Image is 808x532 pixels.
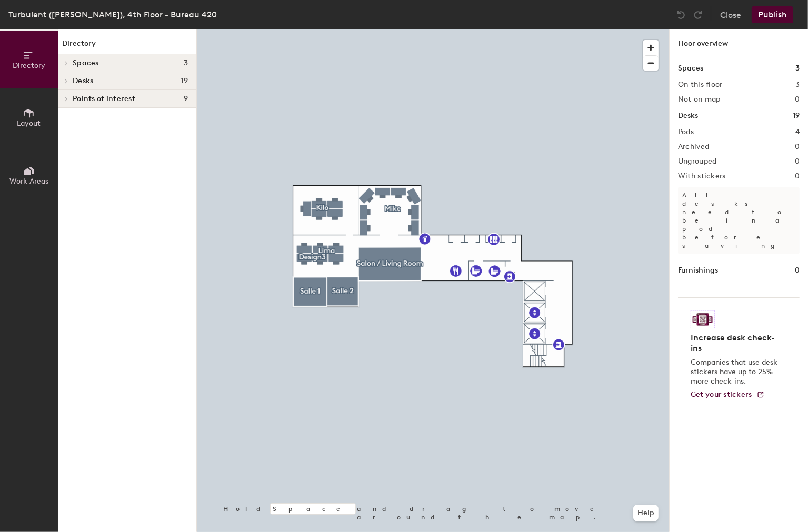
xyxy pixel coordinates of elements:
[691,390,752,399] span: Get your stickers
[73,59,99,67] span: Spaces
[633,505,659,521] button: Help
[793,110,800,122] h1: 19
[678,157,717,166] h2: Ungrouped
[678,265,718,276] h1: Furnishings
[795,172,800,180] h2: 0
[181,77,188,85] span: 19
[678,81,723,89] h2: On this floor
[795,128,800,136] h2: 4
[691,310,715,328] img: Sticker logo
[13,61,45,70] span: Directory
[678,95,721,104] h2: Not on map
[795,143,800,151] h2: 0
[184,59,188,67] span: 3
[184,95,188,103] span: 9
[795,157,800,166] h2: 0
[678,187,800,254] p: All desks need to be in a pod before saving
[678,63,703,74] h1: Spaces
[691,358,781,386] p: Companies that use desk stickers have up to 25% more check-ins.
[678,110,698,122] h1: Desks
[678,128,694,136] h2: Pods
[795,81,800,89] h2: 3
[9,177,48,186] span: Work Areas
[691,333,781,354] h4: Increase desk check-ins
[676,9,686,20] img: Undo
[73,95,135,103] span: Points of interest
[8,8,217,21] div: Turbulent ([PERSON_NAME]), 4th Floor - Bureau 420
[752,6,793,23] button: Publish
[795,95,800,104] h2: 0
[693,9,703,20] img: Redo
[73,77,93,85] span: Desks
[795,265,800,276] h1: 0
[795,63,800,74] h1: 3
[720,6,741,23] button: Close
[17,119,41,128] span: Layout
[670,29,808,54] h1: Floor overview
[691,390,765,399] a: Get your stickers
[678,143,709,151] h2: Archived
[678,172,726,180] h2: With stickers
[58,38,196,54] h1: Directory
